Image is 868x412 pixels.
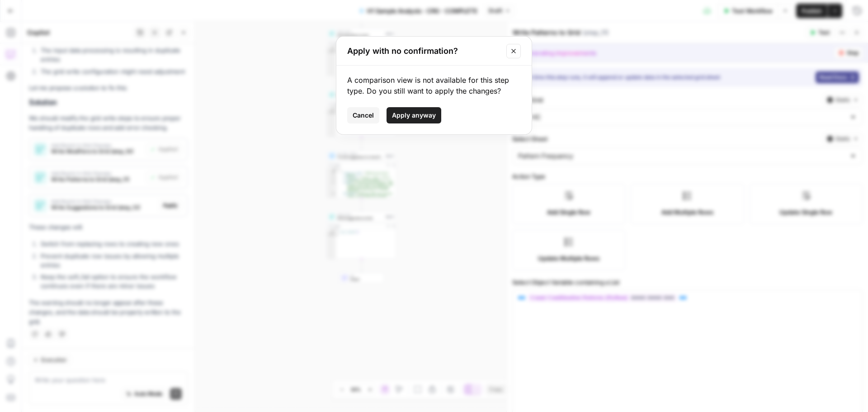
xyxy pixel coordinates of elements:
h2: Apply with no confirmation? [347,45,501,57]
span: Cancel [353,111,374,120]
button: Close modal [506,44,521,58]
button: Cancel [347,107,379,123]
div: A comparison view is not available for this step type. Do you still want to apply the changes? [347,75,521,96]
button: Apply anyway [387,107,441,123]
span: Apply anyway [392,111,436,120]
